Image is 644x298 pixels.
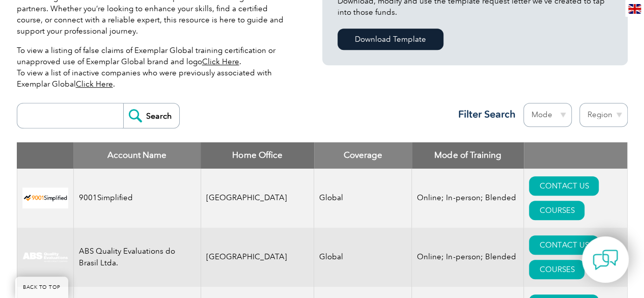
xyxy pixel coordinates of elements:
[17,45,292,90] p: To view a listing of false claims of Exemplar Global training certification or unapproved use of ...
[529,235,599,255] a: CONTACT US
[123,103,179,128] input: Search
[73,228,201,287] td: ABS Quality Evaluations do Brasil Ltda.
[76,79,113,89] a: Click Here
[314,228,412,287] td: Global
[412,228,524,287] td: Online; In-person; Blended
[201,169,314,228] td: [GEOGRAPHIC_DATA]
[73,142,201,169] th: Account Name: activate to sort column descending
[201,228,314,287] td: [GEOGRAPHIC_DATA]
[524,142,627,169] th: : activate to sort column ascending
[593,247,618,273] img: contact-chat.png
[314,142,412,169] th: Coverage: activate to sort column ascending
[73,169,201,228] td: 9001Simplified
[15,277,68,298] a: BACK TO TOP
[201,142,314,169] th: Home Office: activate to sort column ascending
[452,108,516,121] h3: Filter Search
[202,57,239,66] a: Click Here
[314,169,412,228] td: Global
[412,169,524,228] td: Online; In-person; Blended
[412,142,524,169] th: Mode of Training: activate to sort column ascending
[22,252,68,263] img: c92924ac-d9bc-ea11-a814-000d3a79823d-logo.jpg
[338,29,443,50] a: Download Template
[529,260,584,279] a: COURSES
[22,187,68,208] img: 37c9c059-616f-eb11-a812-002248153038-logo.png
[529,201,584,220] a: COURSES
[628,4,641,14] img: en
[529,176,599,196] a: CONTACT US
